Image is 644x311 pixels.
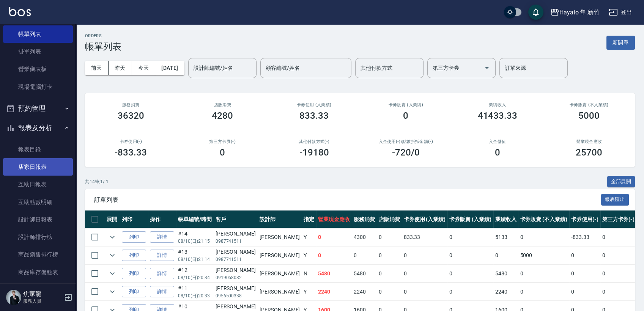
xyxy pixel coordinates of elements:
[178,238,212,245] p: 08/10 (日) 21:15
[150,231,174,243] a: 詳情
[352,228,377,246] td: 4300
[553,139,626,144] h2: 營業現金應收
[601,194,629,206] button: 報表匯出
[377,283,402,301] td: 0
[600,228,637,246] td: 0
[606,5,635,19] button: 登出
[569,228,600,246] td: -833.33
[518,228,569,246] td: 0
[3,78,73,96] a: 現場電腦打卡
[186,102,260,107] h2: 店販消費
[186,139,260,144] h2: 第三方卡券(-)
[132,61,156,75] button: 今天
[518,247,569,264] td: 5000
[216,284,256,292] div: [PERSON_NAME]
[302,210,316,228] th: 指定
[120,210,148,228] th: 列印
[493,228,518,246] td: 5133
[85,178,109,185] p: 共 14 筆, 1 / 1
[606,36,635,50] button: 新開單
[447,228,493,246] td: 0
[214,210,258,228] th: 客戶
[493,265,518,283] td: 5480
[481,62,493,74] button: Open
[547,5,603,20] button: Hayato 隼 新竹
[607,176,635,188] button: 全部展開
[107,250,118,261] button: expand row
[148,210,176,228] th: 操作
[258,210,302,228] th: 設計師
[107,231,118,243] button: expand row
[258,283,302,301] td: [PERSON_NAME]
[155,61,184,75] button: [DATE]
[3,141,73,158] a: 報表目錄
[105,210,120,228] th: 展開
[569,247,600,264] td: 0
[369,102,443,107] h2: 卡券販賣 (入業績)
[3,158,73,176] a: 店家日報表
[150,268,174,280] a: 詳情
[258,247,302,264] td: [PERSON_NAME]
[493,283,518,301] td: 2240
[122,268,146,280] button: 列印
[377,265,402,283] td: 0
[461,102,534,107] h2: 業績收入
[216,303,256,311] div: [PERSON_NAME]
[107,268,118,279] button: expand row
[403,110,408,121] h3: 0
[299,147,329,158] h3: -19180
[447,265,493,283] td: 0
[402,247,448,264] td: 0
[109,61,132,75] button: 昨天
[23,290,62,298] h5: 焦家龍
[606,39,635,46] a: 新開單
[176,210,214,228] th: 帳單編號/時間
[528,5,543,20] button: save
[115,147,147,158] h3: -833.33
[150,286,174,298] a: 詳情
[402,228,448,246] td: 833.33
[150,250,174,261] a: 詳情
[316,283,352,301] td: 2240
[3,228,73,246] a: 設計師排行榜
[277,139,351,144] h2: 其他付款方式(-)
[447,210,493,228] th: 卡券販賣 (入業績)
[3,43,73,60] a: 掛單列表
[493,210,518,228] th: 業績收入
[3,118,73,138] button: 報表及分析
[3,193,73,211] a: 互助點數明細
[6,290,21,305] img: Person
[178,274,212,281] p: 08/10 (日) 20:34
[316,247,352,264] td: 0
[402,210,448,228] th: 卡券使用 (入業績)
[600,265,637,283] td: 0
[176,283,214,301] td: #11
[178,292,212,299] p: 08/10 (日) 20:33
[220,147,225,158] h3: 0
[3,25,73,43] a: 帳單列表
[122,286,146,298] button: 列印
[316,210,352,228] th: 營業現金應收
[277,102,351,107] h2: 卡券使用 (入業績)
[176,265,214,283] td: #12
[302,228,316,246] td: Y
[94,139,168,144] h2: 卡券使用(-)
[216,256,256,263] p: 0987741511
[3,281,73,298] a: 顧客入金餘額表
[392,147,420,158] h3: -720 /0
[302,247,316,264] td: Y
[216,292,256,299] p: 0956500338
[377,210,402,228] th: 店販消費
[447,247,493,264] td: 0
[216,274,256,281] p: 0919068032
[352,283,377,301] td: 2240
[316,228,352,246] td: 0
[299,110,329,121] h3: 833.33
[3,176,73,193] a: 互助日報表
[94,196,601,204] span: 訂單列表
[3,264,73,281] a: 商品庫存盤點表
[601,196,629,203] a: 報表匯出
[216,230,256,238] div: [PERSON_NAME]
[176,247,214,264] td: #13
[402,283,448,301] td: 0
